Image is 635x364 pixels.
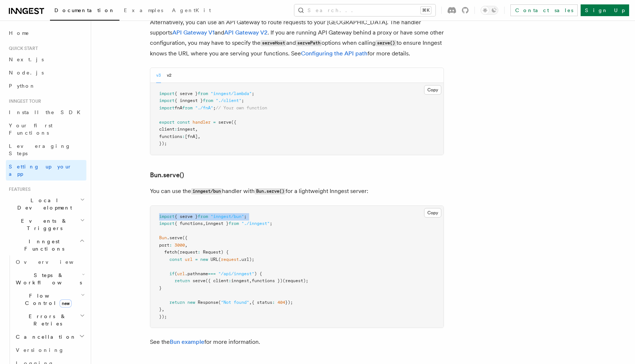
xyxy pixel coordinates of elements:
span: }); [159,141,167,146]
span: { status [252,300,272,305]
span: ({ [231,120,236,125]
span: export [159,120,175,125]
span: import [159,221,175,226]
span: { functions [175,221,203,226]
button: Search...⌘K [294,4,435,16]
span: , [249,278,252,283]
a: Bun.serve() [150,170,184,180]
span: url [185,257,193,262]
span: Overview [16,259,92,265]
span: Home [9,29,29,37]
span: { serve } [175,91,198,96]
span: Inngest Functions [6,238,79,252]
button: Inngest Functions [6,235,86,255]
span: Inngest tour [6,98,41,104]
span: } [159,307,162,312]
a: Next.js [6,53,86,66]
span: ( [175,271,177,276]
span: : [229,278,231,283]
span: Quick start [6,45,38,51]
span: serve [218,120,231,125]
span: "./fnA" [195,105,213,110]
span: : [169,243,172,248]
span: { inngest } [175,98,203,103]
span: from [203,98,213,103]
span: Python [9,83,36,89]
a: Configuring the API path [301,50,367,57]
span: AgentKit [172,7,211,13]
span: return [175,278,190,283]
span: new [187,300,195,305]
span: { serve } [175,214,198,219]
button: Cancellation [13,330,86,343]
span: ; [241,98,244,103]
span: inngest [231,278,249,283]
span: Install the SDK [9,109,85,115]
p: See the for more information. [150,337,444,347]
a: Setting up your app [6,160,86,181]
a: Node.js [6,66,86,79]
a: Versioning [13,343,86,357]
a: Contact sales [510,4,578,16]
button: Copy [424,208,441,218]
span: Cancellation [13,333,76,341]
button: Events & Triggers [6,214,86,235]
span: import [159,91,175,96]
a: Python [6,79,86,92]
span: "inngest/lambda" [211,91,252,96]
span: : [182,134,185,139]
button: Toggle dark mode [481,6,498,15]
span: ( [218,300,221,305]
code: serveHost [261,40,286,46]
span: handler [193,120,211,125]
span: import [159,214,175,219]
code: inngest/bun [191,188,222,194]
span: Steps & Workflows [13,272,82,286]
span: serve [193,278,205,283]
span: } [159,285,162,291]
span: ( [218,257,221,262]
span: if [169,271,175,276]
a: AgentKit [168,2,215,20]
span: new [200,257,208,262]
span: Versioning [16,347,64,353]
span: import [159,98,175,103]
button: Flow Controlnew [13,289,86,310]
span: , [195,127,198,132]
span: Errors & Retries [13,313,80,327]
span: request [221,257,239,262]
span: = [213,120,216,125]
span: "/api/inngest" [218,271,254,276]
a: Bun example [170,338,204,345]
span: Leveraging Steps [9,143,71,156]
span: Next.js [9,57,44,62]
span: functions [159,134,182,139]
span: }); [285,300,293,305]
span: , [249,300,252,305]
span: 404 [277,300,285,305]
span: , [185,243,187,248]
a: Leveraging Steps [6,139,86,160]
span: return [169,300,185,305]
span: "Not found" [221,300,249,305]
span: inngest } [205,221,229,226]
button: v3 [156,68,161,83]
a: Home [6,26,86,40]
span: Request [203,250,221,255]
span: const [169,257,182,262]
span: port [159,243,169,248]
span: .url); [239,257,254,262]
span: fnA [175,105,182,110]
span: ; [213,105,216,110]
a: Your first Functions [6,119,86,139]
span: , [203,221,205,226]
span: , [198,134,200,139]
span: : [198,250,200,255]
span: // Your own function [216,105,267,110]
span: ({ client [205,278,229,283]
a: Overview [13,255,86,269]
code: serve() [376,40,396,46]
a: API Gateway V2 [224,29,268,36]
p: You can use the handler with for a lightweight Inngest server: [150,186,444,197]
span: url [177,271,185,276]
